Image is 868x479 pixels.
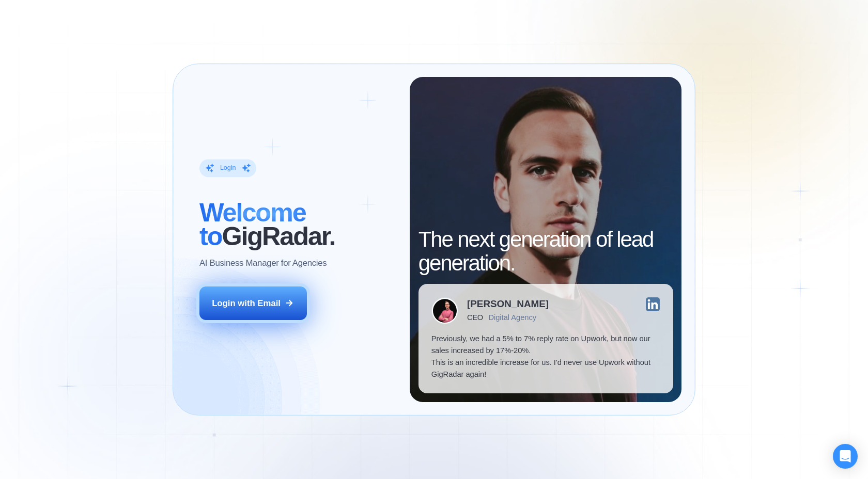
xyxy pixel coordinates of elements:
[199,198,306,251] span: Welcome to
[833,444,858,469] div: Open Intercom Messenger
[212,297,281,309] div: Login with Email
[199,258,327,269] p: AI Business Manager for Agencies
[199,201,397,248] h2: ‍ GigRadar.
[431,333,660,380] p: Previously, we had a 5% to 7% reply rate on Upwork, but now our sales increased by 17%-20%. This ...
[199,286,307,320] button: Login with Email
[467,299,549,309] div: [PERSON_NAME]
[220,164,236,172] div: Login
[488,313,536,322] div: Digital Agency
[419,228,673,275] h2: The next generation of lead generation.
[467,313,483,322] div: CEO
